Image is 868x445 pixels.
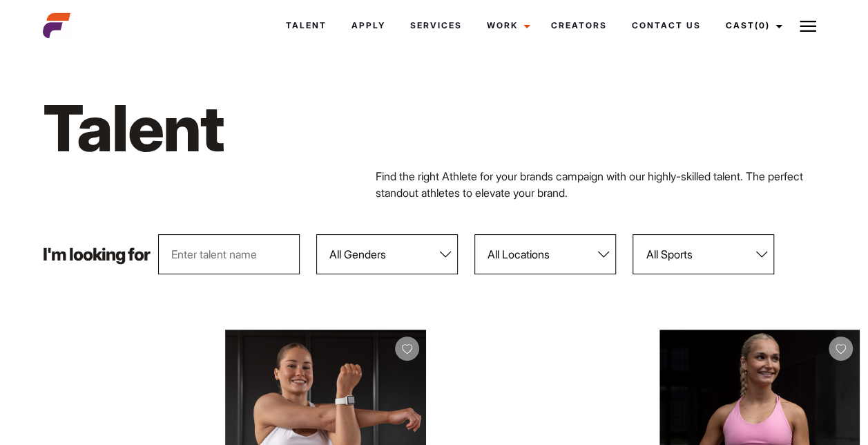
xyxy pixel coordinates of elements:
img: cropped-aefm-brand-fav-22-square.png [43,12,70,39]
input: Enter talent name [158,234,300,274]
a: Contact Us [619,7,713,44]
a: Apply [339,7,398,44]
p: I'm looking for [43,246,150,263]
a: Creators [539,7,619,44]
img: Burger icon [800,18,816,35]
span: (0) [755,20,770,30]
a: Services [398,7,474,44]
h1: Talent [43,88,492,168]
a: Cast(0) [713,7,791,44]
p: Find the right Athlete for your brands campaign with our highly-skilled talent. The perfect stand... [376,168,825,201]
a: Talent [273,7,339,44]
a: Work [474,7,539,44]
